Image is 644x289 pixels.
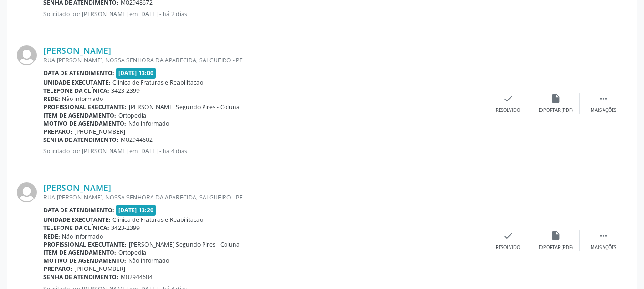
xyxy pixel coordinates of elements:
[17,45,37,65] img: img
[74,128,125,136] span: [PHONE_NUMBER]
[43,232,60,240] b: Rede:
[43,95,60,103] b: Rede:
[43,79,111,87] b: Unidade executante:
[598,93,609,104] i: 
[43,240,127,249] b: Profissional executante:
[43,56,484,64] div: RUA [PERSON_NAME], NOSSA SENHORA DA APARECIDA, SALGUEIRO - PE
[43,103,127,111] b: Profissional executante:
[591,107,616,114] div: Mais ações
[598,230,609,241] i: 
[43,111,116,120] b: Item de agendamento:
[118,249,146,257] span: Ortopedia
[129,103,240,111] span: [PERSON_NAME] Segundo Pires - Coluna
[111,87,140,95] span: 3423-2399
[121,273,153,281] span: M02944604
[121,136,153,144] span: M02944602
[591,244,616,251] div: Mais ações
[503,230,513,241] i: check
[43,69,114,77] b: Data de atendimento:
[62,95,103,103] span: Não informado
[112,216,203,224] span: Clinica de Fraturas e Reabilitacao
[496,107,520,114] div: Resolvido
[43,249,116,257] b: Item de agendamento:
[551,230,561,241] i: insert_drive_file
[112,79,203,87] span: Clinica de Fraturas e Reabilitacao
[111,224,140,232] span: 3423-2399
[539,107,573,114] div: Exportar (PDF)
[43,136,119,144] b: Senha de atendimento:
[43,265,72,273] b: Preparo:
[43,87,109,95] b: Telefone da clínica:
[62,232,103,240] span: Não informado
[17,182,37,202] img: img
[43,45,111,56] a: [PERSON_NAME]
[43,128,72,136] b: Preparo:
[503,93,513,104] i: check
[496,244,520,251] div: Resolvido
[43,216,111,224] b: Unidade executante:
[43,193,484,201] div: RUA [PERSON_NAME], NOSSA SENHORA DA APARECIDA, SALGUEIRO - PE
[43,182,111,193] a: [PERSON_NAME]
[129,240,240,249] span: [PERSON_NAME] Segundo Pires - Coluna
[128,120,169,128] span: Não informado
[43,147,484,155] p: Solicitado por [PERSON_NAME] em [DATE] - há 4 dias
[43,257,126,265] b: Motivo de agendamento:
[539,244,573,251] div: Exportar (PDF)
[74,265,125,273] span: [PHONE_NUMBER]
[116,205,156,216] span: [DATE] 13:20
[118,111,146,120] span: Ortopedia
[43,206,114,214] b: Data de atendimento:
[128,257,169,265] span: Não informado
[116,68,156,79] span: [DATE] 13:00
[43,10,484,18] p: Solicitado por [PERSON_NAME] em [DATE] - há 2 dias
[43,224,109,232] b: Telefone da clínica:
[43,120,126,128] b: Motivo de agendamento:
[43,273,119,281] b: Senha de atendimento:
[551,93,561,104] i: insert_drive_file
